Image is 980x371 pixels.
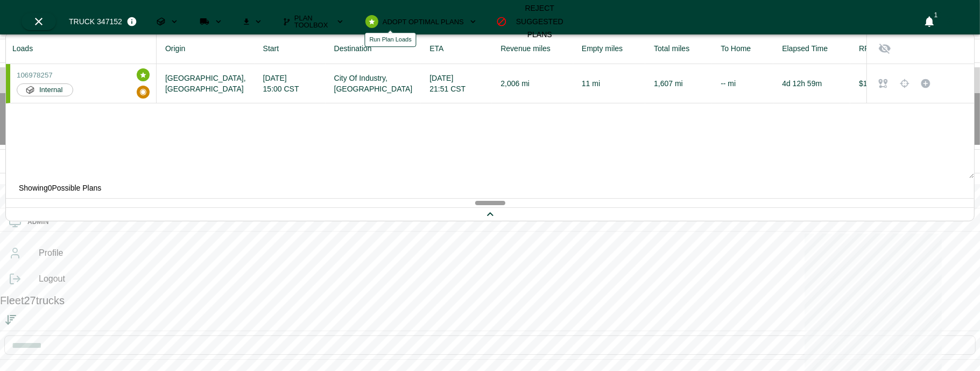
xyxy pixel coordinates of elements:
[782,42,842,55] span: Elapsed Time
[60,13,144,30] button: Truck 347152
[165,42,199,55] span: Origin
[916,74,935,93] button: Set as the active plan
[357,13,485,30] button: Adopt Optimal Plans
[654,42,703,55] span: Total miles
[582,42,637,55] span: Empty miles
[942,15,955,28] svg: Preferences
[6,198,974,207] div: Drag to resize table
[490,13,577,30] button: Reject Suggested Plans
[850,64,898,103] td: $1.32
[920,12,939,31] button: 1
[263,42,293,55] span: Start
[275,13,352,30] button: Plan Toolbox
[573,64,645,103] td: 11 mi
[137,86,150,99] div: Best internal assignment
[383,18,464,25] span: Adopt Optimal Plans
[6,178,974,198] p: Showing 0 Possible Plans
[157,64,255,103] td: [GEOGRAPHIC_DATA], [GEOGRAPHIC_DATA]
[148,13,187,30] button: Loads
[191,13,231,30] button: Run Plan Loads
[939,12,958,31] button: Preferences
[712,64,773,103] td: -- mi
[500,42,565,55] span: Revenue miles
[876,39,894,58] button: Show/Hide Column
[294,15,331,29] span: Plan Toolbox
[12,42,47,55] span: Loads
[334,42,386,55] span: Destination
[235,13,271,30] button: Download
[33,85,68,95] span: Internal
[896,74,914,93] button: Highlight
[645,64,712,103] td: 1,607 mi
[873,74,893,93] button: Show details
[365,32,417,47] div: Run Plan Loads
[492,64,573,103] td: 2,006 mi
[859,42,890,55] span: RPM
[326,64,421,103] td: City Of Industry, [GEOGRAPHIC_DATA]
[17,71,53,79] button: 106978257
[930,10,941,20] span: 1
[773,64,850,103] td: 4d 12h 59m
[429,73,483,94] div: [DATE] 21:51 CST
[263,73,317,94] div: [DATE] 15:00 CST
[429,42,457,55] span: ETA
[721,42,765,55] span: To Home
[137,68,150,81] div: Optimal assignment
